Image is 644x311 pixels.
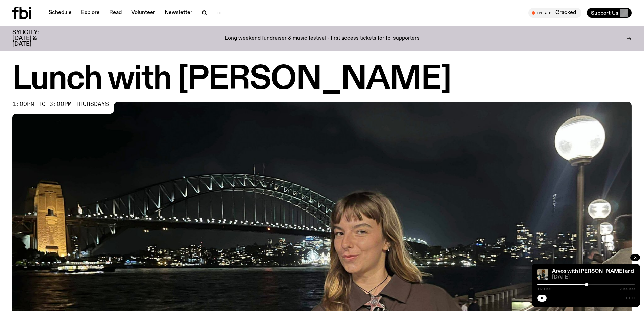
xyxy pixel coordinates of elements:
p: Long weekend fundraiser & music festival - first access tickets for fbi supporters [225,36,420,42]
img: Ruby wears a Collarbones t shirt and pretends to play the DJ decks, Al sings into a pringles can.... [537,269,548,280]
h3: SYDCITY: [DATE] & [DATE] [12,30,55,47]
span: Support Us [591,10,618,16]
h1: Lunch with [PERSON_NAME] [12,64,632,95]
span: 3:00:00 [620,287,635,291]
a: Read [105,8,126,18]
button: On AirCracked [528,8,581,18]
a: Volunteer [127,8,159,18]
span: 1:31:09 [537,287,551,291]
a: Schedule [45,8,76,18]
button: Support Us [587,8,632,18]
a: Newsletter [161,8,196,18]
a: Explore [77,8,104,18]
span: 1:00pm to 3:00pm thursdays [12,102,109,107]
span: [DATE] [552,275,635,280]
